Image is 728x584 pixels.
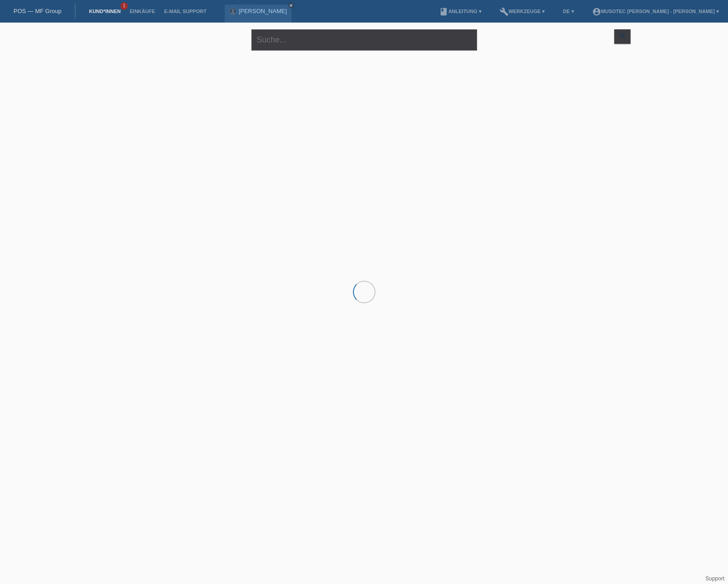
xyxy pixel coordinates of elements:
[251,29,477,51] input: Suche...
[160,9,211,14] a: E-Mail Support
[121,2,128,10] span: 1
[592,7,601,16] i: account_circle
[14,8,61,14] a: POS — MF Group
[495,9,550,14] a: buildWerkzeuge ▾
[705,575,724,582] a: Support
[289,3,293,8] i: close
[439,7,448,16] i: book
[239,8,287,14] a: [PERSON_NAME]
[435,9,486,14] a: bookAnleitung ▾
[558,9,578,14] a: DE ▾
[125,9,159,14] a: Einkäufe
[288,2,294,9] a: close
[500,7,509,16] i: build
[617,31,627,41] i: filter_list
[588,9,723,14] a: account_circleMusoTec [PERSON_NAME] - [PERSON_NAME] ▾
[84,9,125,14] a: Kund*innen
